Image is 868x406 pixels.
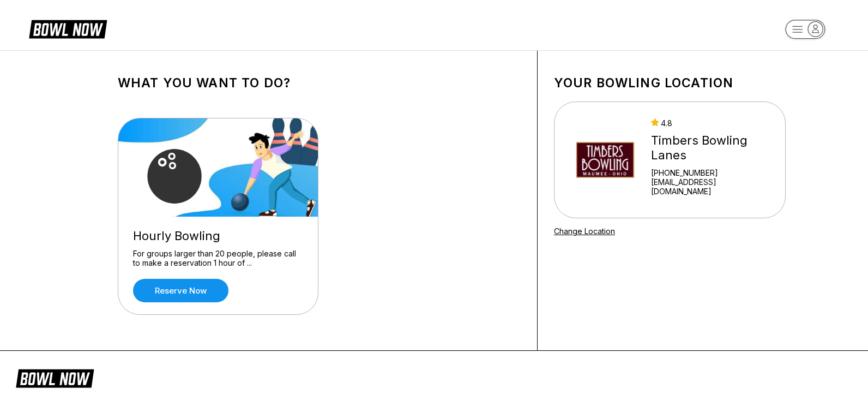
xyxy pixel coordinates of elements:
div: 4.8 [651,118,771,128]
a: Change Location [554,226,615,236]
div: For groups larger than 20 people, please call to make a reservation 1 hour of ... [133,249,303,268]
div: [PHONE_NUMBER] [651,168,771,177]
h1: What you want to do? [118,75,521,91]
div: Hourly Bowling [133,229,303,243]
a: Reserve now [133,279,228,302]
a: [EMAIL_ADDRESS][DOMAIN_NAME] [651,177,771,196]
img: Timbers Bowling Lanes [569,119,641,201]
div: Timbers Bowling Lanes [651,133,771,163]
img: Hourly Bowling [118,118,319,217]
h1: Your bowling location [554,75,786,91]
